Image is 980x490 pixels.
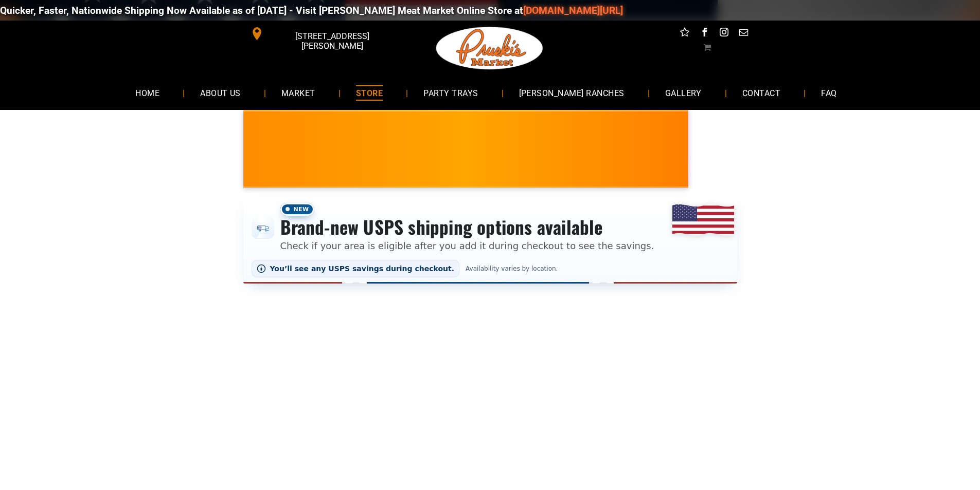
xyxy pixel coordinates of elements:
[341,79,398,106] a: STORE
[717,26,730,42] a: instagram
[698,26,711,42] a: facebook
[727,79,796,106] a: CONTACT
[737,26,750,42] a: email
[266,79,331,106] a: MARKET
[185,79,256,106] a: ABOUT US
[243,26,401,42] a: [STREET_ADDRESS][PERSON_NAME]
[650,79,717,106] a: GALLERY
[270,265,455,273] span: You’ll see any USPS savings during checkout.
[265,26,398,56] span: [STREET_ADDRESS][PERSON_NAME]
[243,196,737,284] div: Shipping options announcement
[806,79,852,106] a: FAQ
[464,265,560,272] span: Availability varies by location.
[280,203,314,216] span: New
[280,216,654,238] h3: Brand-new USPS shipping options available
[434,21,545,76] img: Pruski-s+Market+HQ+Logo2-1920w.png
[280,239,654,253] p: Check if your area is eligible after you add it during checkout to see the savings.
[408,79,493,106] a: PARTY TRAYS
[473,5,573,16] a: [DOMAIN_NAME][URL]
[678,26,691,42] a: Social network
[120,79,175,106] a: HOME
[618,156,821,173] span: [PERSON_NAME] MARKET
[504,79,640,106] a: [PERSON_NAME] RANCHES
